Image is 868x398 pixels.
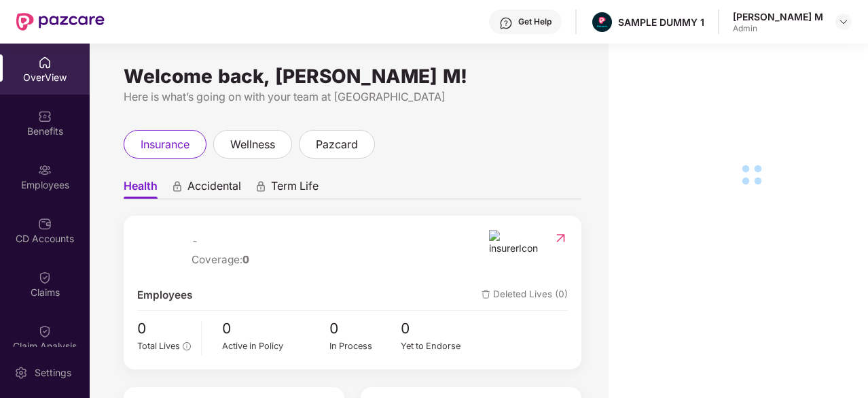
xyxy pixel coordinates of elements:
[31,366,75,380] div: Settings
[38,217,52,231] img: svg+xml;base64,PHN2ZyBpZD0iQ0RfQWNjb3VudHMiIGRhdGEtbmFtZT0iQ0QgQWNjb3VudHMiIHhtbG5zPSJodHRwOi8vd3...
[141,136,189,153] span: insurance
[329,318,401,340] span: 0
[171,180,183,193] div: animation
[137,341,180,351] span: Total Lives
[38,56,52,69] img: svg+xml;base64,PHN2ZyBpZD0iSG9tZSIgeG1sbnM9Imh0dHA6Ly93d3cudzMub3JnLzIwMDAvc3ZnIiB3aWR0aD0iMjAiIG...
[222,339,329,353] div: Active in Policy
[255,180,267,193] div: animation
[401,318,473,340] span: 0
[329,339,401,353] div: In Process
[482,290,490,299] img: deleteIcon
[16,13,105,31] img: New Pazcare Logo
[137,318,191,340] span: 0
[242,253,249,266] span: 0
[489,230,540,256] img: insurerIcon
[183,342,190,350] span: info-circle
[38,163,52,177] img: svg+xml;base64,PHN2ZyBpZD0iRW1wbG95ZWVzIiB4bWxucz0iaHR0cDovL3d3dy53My5vcmcvMjAwMC9zdmciIHdpZHRoPS...
[137,287,192,303] span: Employees
[38,325,52,338] img: svg+xml;base64,PHN2ZyBpZD0iQ2xhaW0iIHhtbG5zPSJodHRwOi8vd3d3LnczLm9yZy8yMDAwL3N2ZyIgd2lkdGg9IjIwIi...
[316,136,358,153] span: pazcard
[192,252,249,268] div: Coverage:
[592,12,612,32] img: Pazcare_Alternative_logo-01-01.png
[733,10,823,23] div: [PERSON_NAME] M
[618,16,704,29] div: SAMPLE DUMMY 1
[187,179,241,199] span: Accidental
[733,23,823,34] div: Admin
[482,287,568,303] span: Deleted Lives (0)
[38,110,52,123] img: svg+xml;base64,PHN2ZyBpZD0iQmVuZWZpdHMiIHhtbG5zPSJodHRwOi8vd3d3LnczLm9yZy8yMDAwL3N2ZyIgd2lkdGg9Ij...
[838,16,849,27] img: svg+xml;base64,PHN2ZyBpZD0iRHJvcGRvd24tMzJ4MzIiIHhtbG5zPSJodHRwOi8vd3d3LnczLm9yZy8yMDAwL3N2ZyIgd2...
[192,233,249,250] span: -
[124,71,581,82] div: Welcome back, [PERSON_NAME] M!
[518,16,551,27] div: Get Help
[38,271,52,284] img: svg+xml;base64,PHN2ZyBpZD0iQ2xhaW0iIHhtbG5zPSJodHRwOi8vd3d3LnczLm9yZy8yMDAwL3N2ZyIgd2lkdGg9IjIwIi...
[554,231,568,245] img: RedirectIcon
[124,179,158,199] span: Health
[499,16,513,30] img: svg+xml;base64,PHN2ZyBpZD0iSGVscC0zMngzMiIgeG1sbnM9Imh0dHA6Ly93d3cudzMub3JnLzIwMDAvc3ZnIiB3aWR0aD...
[222,318,329,340] span: 0
[271,179,319,199] span: Term Life
[14,366,28,380] img: svg+xml;base64,PHN2ZyBpZD0iU2V0dGluZy0yMHgyMCIgeG1sbnM9Imh0dHA6Ly93d3cudzMub3JnLzIwMDAvc3ZnIiB3aW...
[124,88,581,105] div: Here is what’s going on with your team at [GEOGRAPHIC_DATA]
[230,136,275,153] span: wellness
[401,339,473,353] div: Yet to Endorse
